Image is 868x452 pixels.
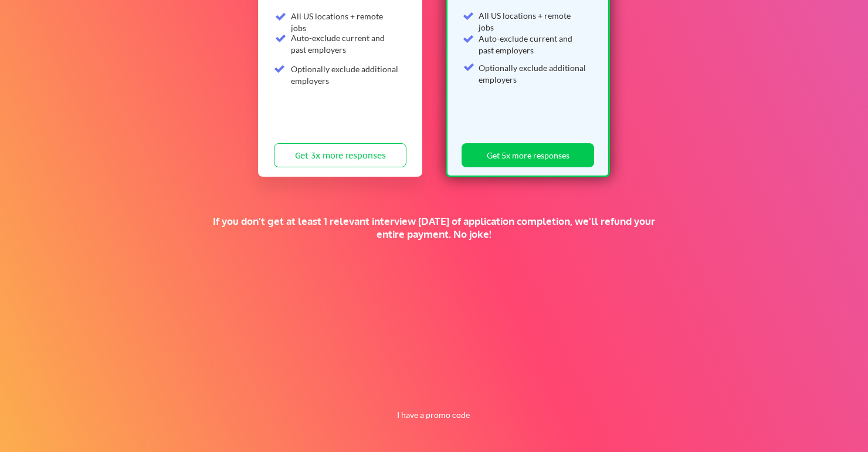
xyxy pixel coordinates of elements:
div: Optionally exclude additional employers [291,63,399,86]
div: Auto-exclude current and past employers [479,33,587,56]
div: Auto-exclude current and past employers [291,32,399,55]
button: Get 5x more responses [462,143,594,167]
div: If you don't get at least 1 relevant interview [DATE] of application completion, we'll refund you... [204,215,664,241]
div: All US locations + remote jobs [479,10,587,33]
div: Optionally exclude additional employers [479,62,587,85]
div: All US locations + remote jobs [291,11,399,33]
button: Get 3x more responses [274,143,406,167]
button: I have a promo code [391,408,477,422]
